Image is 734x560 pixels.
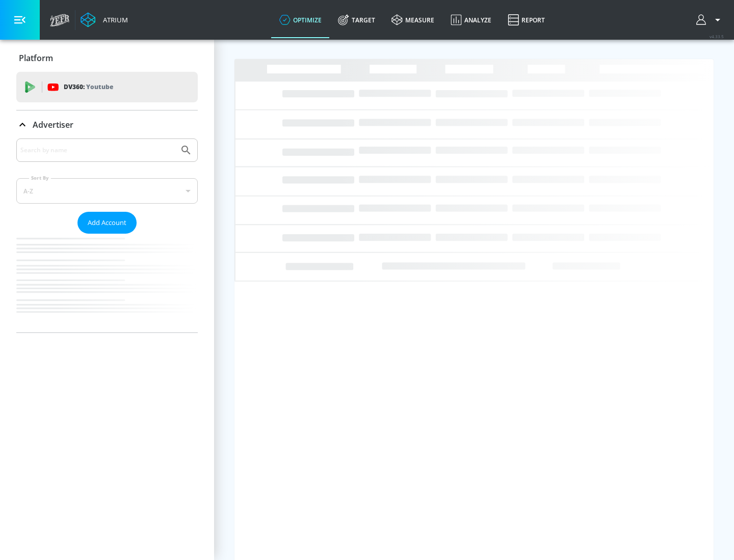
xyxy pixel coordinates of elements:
[16,110,198,139] div: Advertiser
[99,15,128,24] div: Atrium
[20,144,175,157] input: Search by name
[710,34,724,39] span: v 4.33.5
[88,217,126,229] span: Add Account
[330,2,383,38] a: Target
[500,2,553,38] a: Report
[86,81,113,92] p: Youtube
[64,81,113,93] p: DV360:
[29,175,51,181] label: Sort By
[33,119,73,130] p: Advertiser
[16,178,198,204] div: A-Z
[77,212,137,234] button: Add Account
[16,72,198,102] div: DV360: Youtube
[16,44,198,72] div: Platform
[16,234,198,332] nav: list of Advertiser
[383,2,442,38] a: measure
[19,52,53,64] p: Platform
[442,2,500,38] a: Analyze
[271,2,330,38] a: optimize
[81,12,128,27] a: Atrium
[16,138,198,332] div: Advertiser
